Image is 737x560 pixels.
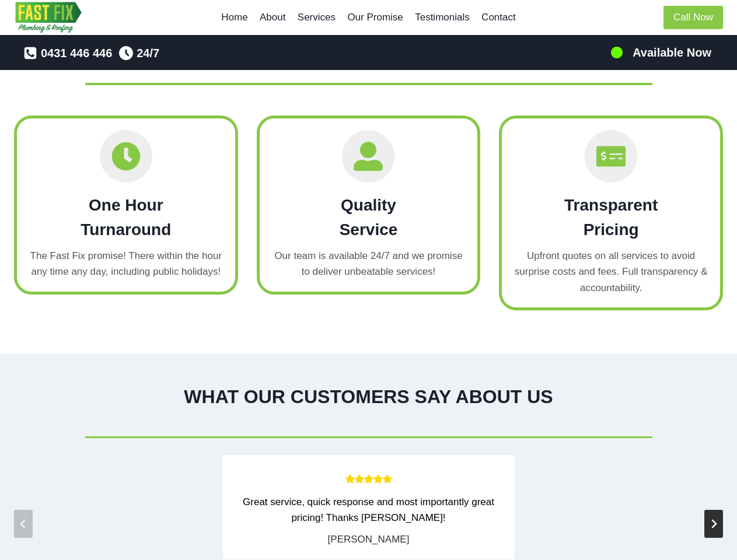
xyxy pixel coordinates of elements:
[215,3,254,32] a: Home
[610,45,624,60] img: 100-percents.png
[29,193,223,242] h2: One Hour Turnaround
[29,248,223,279] p: The Fast Fix promise! There within the hour any time any day, including public holidays!
[14,383,723,411] h1: WHAT OUR CUSTOMERS SAY ABOUT US
[328,531,410,547] div: [PERSON_NAME]
[215,3,522,32] nav: Primary Navigation
[235,494,503,526] div: Great service, quick response and most importantly great pricing! Thanks [PERSON_NAME]!
[633,44,711,61] h5: Available Now
[271,193,466,242] h2: Quality Service
[704,510,723,538] button: Next slide
[514,193,708,242] h2: Transparent Pricing
[476,3,522,32] a: Contact
[663,6,723,30] a: Call Now
[23,44,112,62] a: 0431 446 446
[41,44,112,62] span: 0431 446 446
[137,44,159,62] span: 24/7
[292,3,342,32] a: Services
[514,248,708,296] p: Upfront quotes on all services to avoid surprise costs and fees. Full transparency & accountability.
[271,248,466,279] p: Our team is available 24/7 and we promise to deliver unbeatable services!
[341,3,409,32] a: Our Promise
[14,510,33,538] button: Go to last slide
[254,3,292,32] a: About
[409,3,476,32] a: Testimonials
